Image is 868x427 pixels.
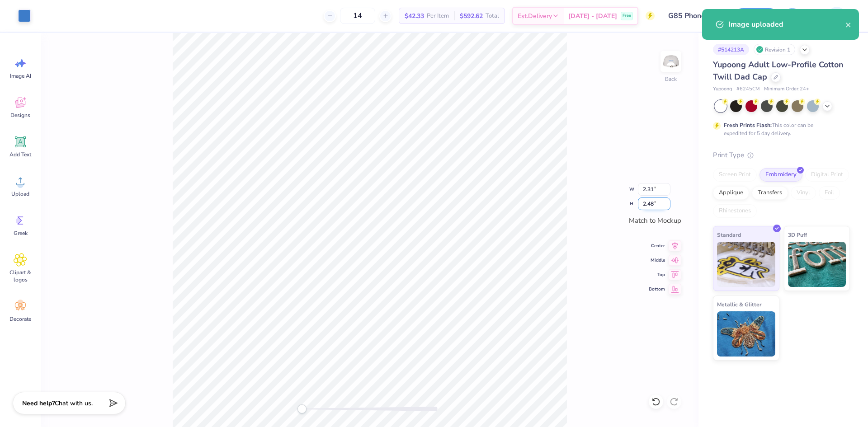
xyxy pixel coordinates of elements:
[713,150,850,160] div: Print Type
[724,121,835,137] div: This color can be expedited for 5 day delivery.
[724,122,772,129] strong: Fresh Prints Flash:
[649,242,665,249] span: Center
[713,168,757,182] div: Screen Print
[819,186,840,200] div: Foil
[791,186,816,200] div: Vinyl
[460,11,483,21] span: $592.62
[649,286,665,293] span: Bottom
[662,52,680,70] img: Back
[649,271,665,278] span: Top
[764,85,809,93] span: Minimum Order: 24 +
[623,13,631,19] span: Free
[14,230,28,237] span: Greek
[752,186,788,200] div: Transfers
[9,151,31,158] span: Add Text
[340,8,375,24] input: – –
[828,7,846,25] img: Aljosh Eyron Garcia
[427,11,449,21] span: Per Item
[55,399,93,408] span: Chat with us.
[788,242,846,287] img: 3D Puff
[805,168,849,182] div: Digital Print
[665,75,677,83] div: Back
[717,300,762,309] span: Metallic & Glitter
[713,204,757,218] div: Rhinestones
[713,44,749,55] div: # 514213A
[568,11,617,21] span: [DATE] - [DATE]
[759,168,802,182] div: Embroidery
[754,44,795,55] div: Revision 1
[297,404,307,413] div: Accessibility label
[717,311,775,357] img: Metallic & Glitter
[486,11,499,21] span: Total
[22,399,55,408] strong: Need help?
[736,85,759,93] span: # 6245CM
[728,19,845,30] div: Image uploaded
[9,315,31,323] span: Decorate
[717,242,775,287] img: Standard
[661,7,728,25] input: Untitled Design
[717,230,741,239] span: Standard
[11,190,29,197] span: Upload
[788,230,807,239] span: 3D Puff
[649,257,665,264] span: Middle
[713,186,749,200] div: Applique
[518,11,552,21] span: Est. Delivery
[405,11,424,21] span: $42.33
[5,269,35,283] span: Clipart & logos
[10,112,30,119] span: Designs
[10,72,31,80] span: Image AI
[713,85,732,93] span: Yupoong
[713,59,844,82] span: Yupoong Adult Low-Profile Cotton Twill Dad Cap
[811,7,850,25] a: AG
[845,19,852,30] button: close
